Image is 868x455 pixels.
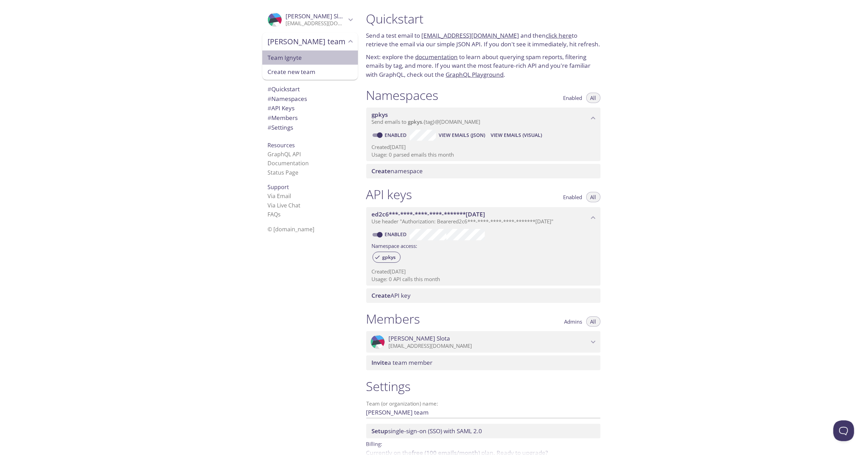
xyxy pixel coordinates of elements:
span: Namespaces [268,95,307,103]
a: documentation [415,53,458,61]
span: Team Ignyte [268,53,352,62]
div: gpkys [372,252,401,263]
p: Created [DATE] [372,143,595,151]
a: [EMAIL_ADDRESS][DOMAIN_NAME] [422,31,519,39]
span: API key [372,291,411,299]
span: View Emails (JSON) [439,131,485,139]
span: Create [372,291,391,299]
span: Create [372,167,391,175]
a: Via Email [268,192,291,200]
div: Create API Key [366,288,600,303]
div: gpkys namespace [366,108,600,129]
div: API Keys [262,103,358,113]
span: gpkys [372,111,388,119]
span: Send emails to . {tag} @[DOMAIN_NAME] [372,118,481,125]
div: Members [262,113,358,123]
span: Support [268,183,289,191]
p: [EMAIL_ADDRESS][DOMAIN_NAME] [286,20,346,27]
a: GraphQL API [268,150,301,158]
span: single-sign-on (SSO) with SAML 2.0 [372,427,482,435]
h1: Members [366,311,420,327]
div: Megan Slota [262,8,358,31]
p: [EMAIL_ADDRESS][DOMAIN_NAME] [389,343,589,350]
span: API Keys [268,104,295,112]
p: Created [DATE] [372,268,595,275]
span: # [268,123,272,131]
h1: Namespaces [366,87,439,103]
div: Quickstart [262,84,358,94]
div: Megan's team [262,32,358,50]
a: GraphQL Playground [446,71,504,78]
div: Megan Slota [366,331,600,353]
div: Invite a team member [366,355,600,370]
h1: Settings [366,379,600,394]
div: Namespaces [262,94,358,104]
span: [PERSON_NAME] Slota [286,12,348,20]
a: Enabled [384,231,410,238]
span: Create new team [268,67,352,76]
span: Invite [372,359,388,366]
span: s [278,211,281,218]
button: Enabled [559,93,587,103]
label: Namespace access: [372,240,418,250]
span: View Emails (Visual) [491,131,542,139]
span: Setup [372,427,388,435]
button: View Emails (JSON) [436,130,488,141]
button: All [586,316,600,327]
div: Team Settings [262,123,358,132]
span: # [268,114,272,122]
div: Create new team [262,65,358,80]
span: Quickstart [268,85,300,93]
span: gpkys [378,254,400,260]
button: View Emails (Visual) [488,130,545,141]
span: # [268,104,272,112]
p: Send a test email to and then to retrieve the email via our simple JSON API. If you don't see it ... [366,31,600,49]
a: FAQ [268,211,281,218]
span: namespace [372,167,423,175]
button: All [586,93,600,103]
div: Setup SSO [366,424,600,438]
button: Admins [560,316,587,327]
span: gpkys [408,118,422,125]
a: Via Live Chat [268,202,301,209]
span: Settings [268,123,293,131]
span: [PERSON_NAME] team [268,37,346,46]
iframe: Help Scout Beacon - Open [833,420,854,441]
label: Team (or organization) name: [366,401,438,406]
span: Members [268,114,298,122]
a: Enabled [384,132,410,138]
div: Team Ignyte [262,50,358,65]
div: Create namespace [366,164,600,178]
span: [PERSON_NAME] Slota [389,335,450,342]
a: Documentation [268,159,309,167]
h1: API keys [366,187,412,202]
a: click here [546,31,572,39]
span: © [DOMAIN_NAME] [268,225,315,233]
p: Billing: [366,438,600,448]
p: Usage: 0 API calls this month [372,276,595,283]
p: Next: explore the to learn about querying spam reports, filtering emails by tag, and more. If you... [366,53,600,79]
span: # [268,85,272,93]
span: a team member [372,359,433,366]
h1: Quickstart [366,11,600,27]
button: Enabled [559,192,587,202]
span: Resources [268,141,295,149]
button: All [586,192,600,202]
a: Status Page [268,169,299,176]
span: # [268,95,272,103]
p: Usage: 0 parsed emails this month [372,151,595,158]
